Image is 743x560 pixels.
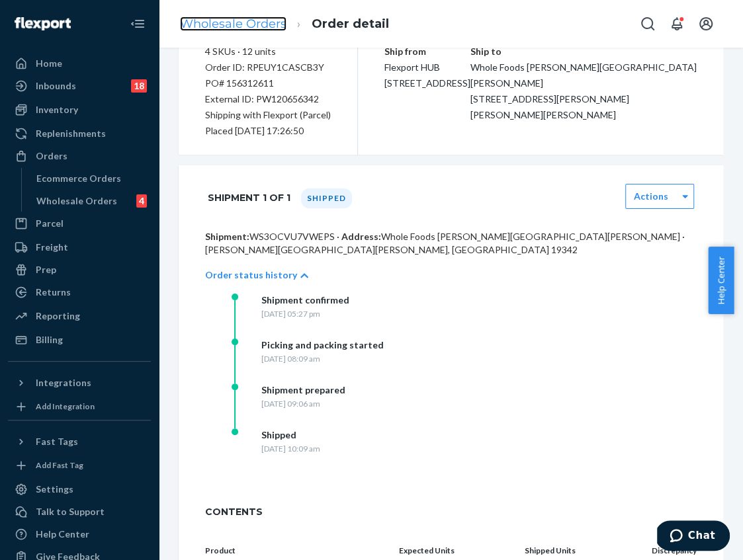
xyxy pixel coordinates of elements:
[8,123,151,144] a: Replenishments
[36,286,71,299] div: Returns
[261,398,345,409] div: [DATE] 09:06 am
[384,44,470,60] p: Ship from
[36,309,80,323] div: Reporting
[8,305,151,327] a: Reporting
[384,61,470,89] span: Flexport HUB [STREET_ADDRESS]
[657,520,730,553] iframe: Opens a widget where you can chat to one of our agents
[205,545,378,557] p: Product
[205,123,331,139] div: Placed [DATE] 17:26:50
[30,190,152,212] a: Wholesale Orders4
[36,376,91,389] div: Integrations
[476,545,576,557] p: Shipped Units
[36,57,62,70] div: Home
[664,11,690,37] button: Open notifications
[8,282,151,303] a: Returns
[30,168,152,189] a: Ecommerce Orders
[261,353,384,364] div: [DATE] 08:09 am
[8,75,151,97] a: Inbounds18
[470,61,697,120] span: Whole Foods [PERSON_NAME][GEOGRAPHIC_DATA][PERSON_NAME] [STREET_ADDRESS][PERSON_NAME][PERSON_NAME...
[8,259,151,280] a: Prep
[8,524,151,545] a: Help Center
[205,91,331,107] div: External ID: PW120656342
[36,217,64,230] div: Parcel
[301,188,352,208] div: Shipped
[8,399,151,415] a: Add Integration
[8,479,151,500] a: Settings
[124,11,151,37] button: Close Navigation
[8,501,151,522] button: Talk to Support
[208,184,290,212] h1: Shipment 1 of 1
[36,333,63,346] div: Billing
[312,17,389,31] a: Order detail
[36,172,121,185] div: Ecommerce Orders
[36,194,117,208] div: Wholesale Orders
[36,401,95,412] div: Add Integration
[205,230,697,257] p: WS3OCVU7VWEPS · Whole Foods [PERSON_NAME][GEOGRAPHIC_DATA][PERSON_NAME] · [PERSON_NAME][GEOGRAPHI...
[8,213,151,234] a: Parcel
[8,99,151,120] a: Inventory
[708,247,734,314] button: Help Center
[596,545,697,557] p: Discrepancy
[36,241,68,254] div: Freight
[36,149,67,163] div: Orders
[261,308,349,319] div: [DATE] 05:27 pm
[205,75,331,91] div: PO# 156312611
[36,505,105,518] div: Talk to Support
[341,231,381,242] span: Address:
[261,294,349,307] div: Shipment confirmed
[8,329,151,350] a: Billing
[634,11,661,37] button: Open Search Box
[399,545,455,557] p: Expected Units
[8,145,151,167] a: Orders
[169,5,400,44] ol: breadcrumbs
[136,194,147,208] div: 4
[693,11,719,37] button: Open account menu
[8,372,151,393] button: Integrations
[36,263,56,276] div: Prep
[36,79,76,93] div: Inbounds
[36,460,83,471] div: Add Fast Tag
[36,103,78,116] div: Inventory
[36,483,73,496] div: Settings
[205,107,331,123] p: Shipping with Flexport (Parcel)
[261,443,320,454] div: [DATE] 10:09 am
[634,190,668,203] label: Actions
[8,53,151,74] a: Home
[261,383,345,397] div: Shipment prepared
[261,339,384,352] div: Picking and packing started
[36,127,106,140] div: Replenishments
[205,268,297,282] p: Order status history
[131,79,147,93] div: 18
[205,44,331,60] div: 4 SKUs · 12 units
[8,458,151,473] a: Add Fast Tag
[205,505,697,518] span: CONTENTS
[205,231,249,242] span: Shipment:
[15,17,71,30] img: Flexport logo
[205,60,331,75] div: Order ID: RPEUY1CASCB3Y
[36,435,78,448] div: Fast Tags
[261,428,320,442] div: Shipped
[36,528,89,541] div: Help Center
[8,431,151,452] button: Fast Tags
[180,17,286,31] a: Wholesale Orders
[470,44,697,60] p: Ship to
[8,237,151,258] a: Freight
